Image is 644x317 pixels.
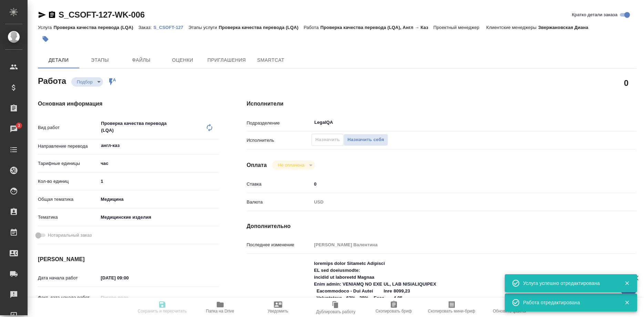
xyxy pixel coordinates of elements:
[620,299,634,306] button: Закрыть
[247,120,312,127] p: Подразделение
[38,275,98,281] p: Дата начала работ
[48,232,92,239] span: Нотариальный заказ
[311,196,604,208] div: USD
[38,143,98,150] p: Направление перевода
[38,196,98,203] p: Общая тематика
[316,309,356,314] span: Дублировать работу
[42,56,75,65] span: Детали
[153,25,188,30] p: S_CSOFT-127
[83,56,116,65] span: Этапы
[98,211,219,223] div: Медицинские изделия
[75,79,95,85] button: Подбор
[247,137,312,144] p: Исполнитель
[38,25,53,30] p: Услуга
[191,298,249,317] button: Папка на Drive
[247,181,312,188] p: Ставка
[98,158,219,169] div: час
[215,145,217,146] button: Open
[98,273,159,283] input: ✎ Введи что-нибудь
[376,309,412,314] span: Скопировать бриф
[206,309,234,314] span: Папка на Drive
[247,241,312,248] p: Последнее изменение
[207,56,246,65] span: Приглашения
[247,199,312,206] p: Валюта
[320,25,433,30] p: Проверка качества перевода (LQA), Англ → Каз
[254,56,287,65] span: SmartCat
[219,25,304,30] p: Проверка качества перевода (LQA)
[38,160,98,167] p: Тарифные единицы
[307,298,365,317] button: Дублировать работу
[138,309,187,314] span: Сохранить и пересчитать
[311,240,604,250] input: Пустое поле
[38,214,98,221] p: Тематика
[38,178,98,185] p: Кол-во единиц
[344,134,388,146] button: Назначить себя
[48,11,56,19] button: Скопировать ссылку
[493,309,526,314] span: Обновить файлы
[38,100,219,108] h4: Основная информация
[59,10,145,19] a: S_CSOFT-127-WK-006
[71,77,103,87] div: Подбор
[38,124,98,131] p: Вид работ
[486,25,538,30] p: Клиентские менеджеры
[38,294,98,301] p: Факт. дата начала работ
[98,293,159,303] input: Пустое поле
[98,176,219,186] input: ✎ Введи что-нибудь
[268,309,288,314] span: Уведомить
[624,77,628,89] h2: 0
[620,280,634,286] button: Закрыть
[365,298,423,317] button: Скопировать бриф
[423,298,481,317] button: Скопировать мини-бриф
[347,136,384,144] span: Назначить себя
[304,25,320,30] p: Работа
[125,56,158,65] span: Файлы
[600,122,602,123] button: Open
[153,24,188,30] a: S_CSOFT-127
[523,280,614,287] div: Услуга успешно отредактирована
[166,56,199,65] span: Оценки
[98,194,219,205] div: Медицина
[249,298,307,317] button: Уведомить
[247,100,636,108] h4: Исполнители
[433,25,481,30] p: Проектный менеджер
[38,255,219,264] h4: [PERSON_NAME]
[276,162,306,168] button: Не оплачена
[38,31,53,47] button: Добавить тэг
[481,298,539,317] button: Обновить файлы
[311,179,604,189] input: ✎ Введи что-нибудь
[272,160,315,170] div: Подбор
[247,161,267,169] h4: Оплата
[428,309,475,314] span: Скопировать мини-бриф
[38,11,46,19] button: Скопировать ссылку для ЯМессенджера
[538,25,593,30] p: Звержановская Диана
[2,120,26,138] a: 3
[188,25,219,30] p: Этапы услуги
[572,11,617,18] span: Кратко детали заказа
[133,298,191,317] button: Сохранить и пересчитать
[247,222,636,230] h4: Дополнительно
[53,25,138,30] p: Проверка качества перевода (LQA)
[13,122,24,129] span: 3
[139,25,153,30] p: Заказ:
[523,299,614,306] div: Работа отредактирована
[38,74,66,87] h2: Работа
